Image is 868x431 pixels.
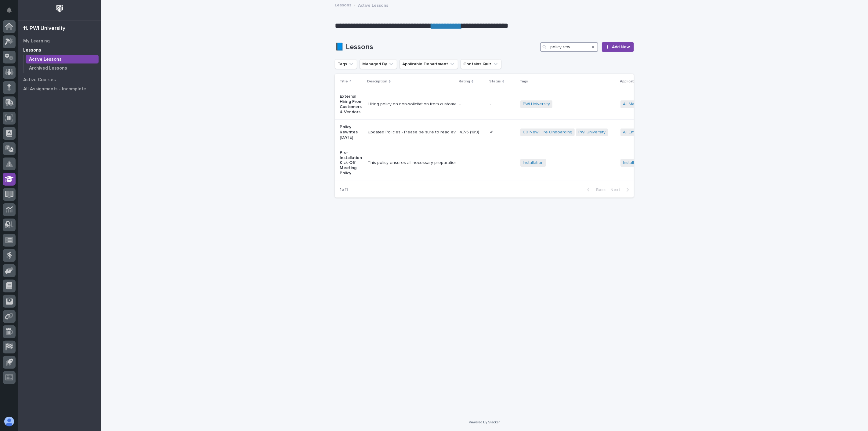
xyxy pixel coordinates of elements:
button: Back [582,187,608,193]
p: - [459,159,462,165]
p: - [490,100,492,107]
div: Hiring policy on non-solicitation from customers & vendors. [368,102,454,107]
span: Next [610,188,624,192]
p: 4.7/5 (189) [459,129,480,135]
a: Add New [602,42,634,52]
a: All Assignments - Incomplete [18,84,101,93]
p: Status [489,78,501,85]
p: All Assignments - Incomplete [23,86,86,92]
a: Installation [523,160,544,165]
a: Active Courses [18,75,101,84]
button: Contains Quiz [461,59,501,69]
button: Managed By [360,59,397,69]
p: Active Lessons [29,57,62,62]
a: Active Lessons [24,55,101,63]
button: Next [608,187,634,193]
p: Lessons [23,48,41,53]
button: Applicable Department [400,59,458,69]
input: Search [540,42,598,52]
p: - [490,159,492,165]
div: This policy ensures all necessary preparations and safety measures are accounted for going into t... [368,160,454,165]
p: Pre-Installation Kick-Off Meeting Policy [340,150,363,176]
p: Archived Lessons [29,66,67,71]
tr: External Hiring From Customers & VendorsHiring policy on non-solicitation from customers & vendor... [335,89,704,120]
tr: Pre-Installation Kick-Off Meeting PolicyThis policy ensures all necessary preparations and safety... [335,145,704,181]
a: Installation [623,160,644,165]
p: Active Courses [23,77,56,83]
div: Notifications [8,7,16,17]
p: Title [340,78,348,85]
p: Active Lessons [358,2,388,8]
a: Powered By Stacker [469,420,500,424]
a: PWI University [578,130,606,135]
p: Description [367,78,387,85]
a: Archived Lessons [24,64,101,72]
button: users-avatar [3,415,16,428]
span: Add New [612,45,630,49]
img: Workspace Logo [54,3,65,14]
button: Notifications [3,4,16,16]
span: Back [592,188,606,192]
p: Policy Rewrites [DATE] [340,125,363,140]
p: Tags [520,78,528,85]
p: External Hiring From Customers & Vendors [340,94,363,114]
a: Lessons [18,45,101,55]
p: ✔ [490,129,495,135]
a: All Employees [623,130,650,135]
tr: Policy Rewrites [DATE]Updated Policies - Please be sure to read everything. If you have any quest... [335,120,704,145]
a: 00 New Hire Onboarding [523,130,572,135]
p: Applicable Department [620,78,660,85]
p: - [459,100,462,107]
h1: 📘 Lessons [335,43,538,52]
div: Updated Policies - Please be sure to read everything. If you have any questions, please see [PERS... [368,130,454,135]
a: PWI University [523,102,550,107]
p: Rating [459,78,470,85]
button: Tags [335,59,357,69]
a: All Managers [623,102,648,107]
a: My Learning [18,36,101,45]
a: Lessons [335,1,351,8]
p: My Learning [23,38,50,44]
p: 1 of 1 [335,182,353,197]
div: 11. PWI University [23,25,65,32]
